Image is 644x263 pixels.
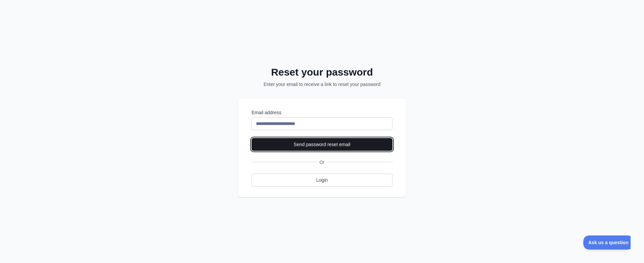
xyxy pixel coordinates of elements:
iframe: Toggle Customer Support [583,235,631,250]
p: Enter your email to receive a link to reset your password [247,81,397,88]
h2: Reset your password [247,66,397,78]
button: Send password reset email [252,138,392,151]
span: Or [317,159,327,166]
a: Login [252,174,392,186]
label: Email address [252,109,392,116]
